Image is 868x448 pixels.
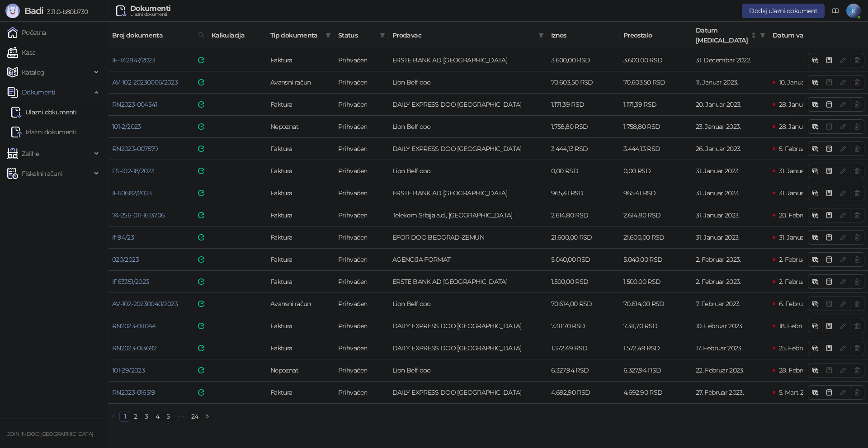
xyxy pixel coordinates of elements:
button: right [202,411,212,422]
img: e-Faktura [198,101,204,108]
td: Nepoznat [267,359,335,382]
td: 31. Januar 2023. [692,160,769,182]
span: filter [538,33,544,38]
span: 3.11.0-b80b730 [43,8,88,16]
span: 28. Februar 2023. [779,366,828,374]
img: e-Faktura [198,123,204,130]
a: RN2023-013692 [112,344,157,352]
td: Lion Belf doo [389,160,547,182]
a: RN2023-016519 [112,388,156,396]
span: filter [758,24,767,47]
span: filter [380,33,385,38]
td: Faktura [267,160,335,182]
li: 5 [163,411,174,422]
td: 7.311,70 RSD [547,315,620,337]
button: Dodaj ulazni dokument [742,4,825,18]
td: 3.444,13 RSD [620,138,692,160]
td: 0,00 RSD [547,160,620,182]
td: 7. Februar 2023. [692,293,769,315]
td: Telekom Srbija a.d., Beograd [389,204,547,226]
a: Izlazni dokumenti [11,123,76,141]
a: 101-29/2023 [112,366,145,374]
span: left [111,414,117,419]
td: Faktura [267,337,335,359]
a: FS-102-18/2023 [112,167,154,175]
img: e-Faktura [198,278,204,285]
span: 20. Februar 2023. [779,211,828,219]
td: 4.692,90 RSD [547,382,620,404]
td: Prihvaćen [335,226,389,249]
td: 70.603,50 RSD [620,71,692,94]
td: ERSTE BANK AD NOVI SAD [389,49,547,71]
span: 5. Mart 2023. [779,388,815,396]
span: 6. Februar 2023. [779,300,825,308]
td: 1.758,80 RSD [620,116,692,138]
th: Broj dokumenta [108,22,208,49]
span: filter [760,33,765,38]
div: Ulazni dokumenti [130,12,170,17]
th: Tip dokumenta [267,22,335,49]
a: AV-102-20230006/2023 [112,78,178,86]
td: DAILY EXPRESS DOO BEOGRAD [389,315,547,337]
td: Faktura [267,182,335,204]
a: AV-102-20230040/2023 [112,300,178,308]
span: Katalog [22,63,45,81]
td: Faktura [267,271,335,293]
span: 31. Januar 2023. [779,189,823,197]
a: 020/2023 [112,255,139,264]
td: ERSTE BANK AD NOVI SAD [389,182,547,204]
a: 5 [163,411,173,421]
td: 1.171,39 RSD [620,94,692,116]
td: 6.327,94 RSD [620,359,692,382]
td: Faktura [267,249,335,271]
td: 5.040,00 RSD [547,249,620,271]
span: 28. Januar 2023. [779,123,825,131]
img: e-Faktura [198,57,204,63]
td: Prihvaćen [335,359,389,382]
th: Iznos [547,22,620,49]
td: 20. Januar 2023. [692,94,769,116]
a: if-94/23 [112,233,134,241]
td: 5.040,00 RSD [620,249,692,271]
td: Lion Belf doo [389,293,547,315]
li: Sledeća strana [202,411,212,422]
th: Prodavac [389,22,547,49]
img: e-Faktura [198,146,204,152]
img: e-Faktura [198,367,204,373]
td: 70.614,00 RSD [547,293,620,315]
img: e-Faktura [198,301,204,307]
a: Početna [7,24,46,42]
td: Nepoznat [267,116,335,138]
li: 2 [130,411,141,422]
td: 3.600,00 RSD [620,49,692,71]
th: Preostalo [620,22,692,49]
img: Ulazni dokumenti [11,107,22,118]
td: Faktura [267,94,335,116]
td: 3.444,13 RSD [547,138,620,160]
td: Prihvaćen [335,249,389,271]
td: DAILY EXPRESS DOO BEOGRAD [389,94,547,116]
td: 31. Januar 2023. [692,204,769,226]
td: 21.600,00 RSD [547,226,620,249]
th: Datum prometa [692,22,769,49]
td: 1.572,49 RSD [547,337,620,359]
td: 31. Januar 2023. [692,226,769,249]
td: 1.500,00 RSD [620,271,692,293]
td: 27. Februar 2023. [692,382,769,404]
td: 11. Januar 2023. [692,71,769,94]
td: 6.327,94 RSD [547,359,620,382]
span: Fiskalni računi [22,165,62,183]
td: Prihvaćen [335,94,389,116]
td: Prihvaćen [335,138,389,160]
a: RN2023-007579 [112,145,158,153]
td: 1.572,49 RSD [620,337,692,359]
img: e-Faktura [198,323,204,329]
td: Prihvaćen [335,382,389,404]
td: Avansni račun [267,71,335,94]
span: Tip dokumenta [270,30,322,40]
a: Ulazni dokumentiUlazni dokumenti [11,103,77,121]
img: e-Faktura [198,168,204,174]
td: Faktura [267,226,335,249]
td: 31. Decembar 2022. [692,49,769,71]
td: 17. Februar 2023. [692,337,769,359]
